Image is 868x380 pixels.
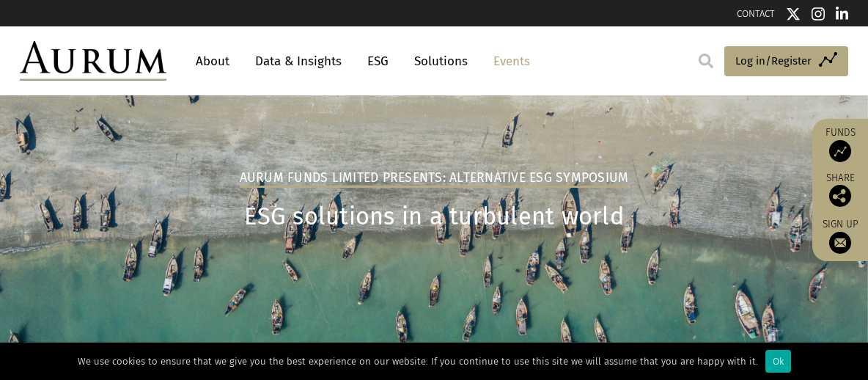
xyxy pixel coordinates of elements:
[820,173,861,207] div: Share
[407,48,475,75] a: Solutions
[829,140,851,162] img: Access Funds
[699,54,713,68] img: search.svg
[836,7,849,21] img: Linkedin icon
[20,41,166,81] img: Aurum
[829,185,851,207] img: Share this post
[737,8,775,19] a: CONTACT
[820,218,861,254] a: Sign up
[820,126,861,162] a: Funds
[20,202,848,231] h1: ESG solutions in a turbulent world
[829,232,851,254] img: Sign up to our newsletter
[360,48,396,75] a: ESG
[765,350,791,373] div: Ok
[724,46,848,77] a: Log in/Register
[486,48,530,75] a: Events
[188,48,237,75] a: About
[240,170,629,188] h2: Aurum Funds Limited Presents: Alternative ESG Symposium
[812,7,825,21] img: Instagram icon
[735,52,812,70] span: Log in/Register
[248,48,349,75] a: Data & Insights
[786,7,801,21] img: Twitter icon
